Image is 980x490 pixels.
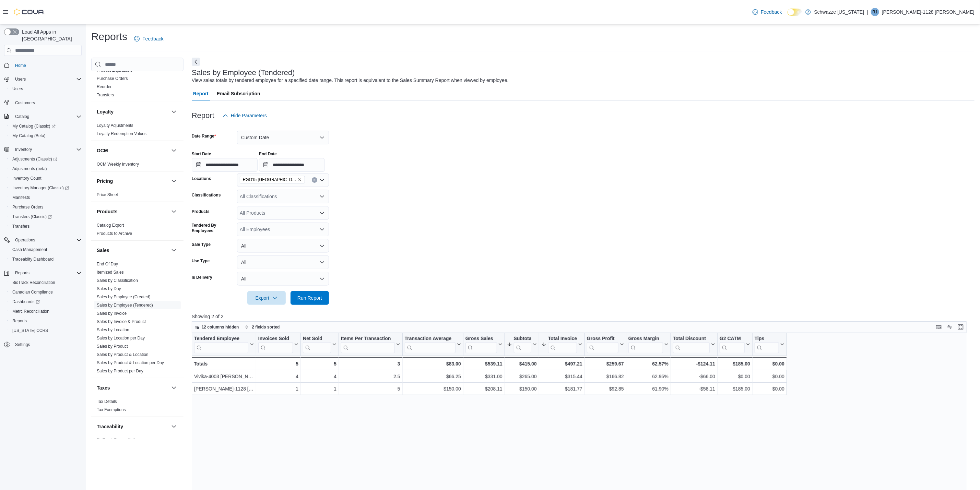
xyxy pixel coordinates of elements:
[10,307,82,315] span: Metrc Reconciliation
[7,212,84,222] a: Transfers (Classic)
[170,384,178,392] button: Taxes
[258,336,293,353] div: Invoices Sold
[12,75,82,83] span: Users
[97,384,168,391] button: Taxes
[12,86,23,92] span: Users
[97,231,132,236] a: Products to Archive
[91,30,127,44] h1: Reports
[10,298,82,306] span: Dashboards
[465,336,503,353] button: Gross Sales
[514,336,531,342] div: Subtotal
[404,336,455,342] div: Transaction Average
[97,369,143,373] a: Sales by Product per Day
[628,336,668,353] button: Gross Margin
[91,160,184,171] div: OCM
[97,270,124,275] a: Itemized Sales
[192,192,221,198] label: Classifications
[220,109,270,122] button: Hide Parameters
[97,192,118,198] span: Price Sheet
[404,336,461,353] button: Transaction Average
[465,336,497,342] div: Gross Sales
[587,360,624,368] div: $259.67
[12,280,55,285] span: BioTrack Reconciliation
[10,317,82,325] span: Reports
[465,373,503,381] div: $331.00
[10,278,58,287] a: BioTrack Reconciliation
[259,158,325,172] input: Press the down key to open a popover containing a calendar.
[871,8,879,16] div: Rebekah-1128 Castillo
[507,336,537,353] button: Subtotal
[217,87,260,100] span: Email Subscription
[312,177,317,183] button: Clear input
[97,93,114,97] a: Transfers
[10,326,82,335] span: Washington CCRS
[97,108,168,115] button: Loyalty
[12,309,49,314] span: Metrc Reconciliation
[192,275,212,280] label: Is Delivery
[97,123,133,128] span: Loyalty Adjustments
[1,339,84,349] button: Settings
[957,323,965,331] button: Enter fullscreen
[7,245,84,254] button: Cash Management
[15,114,29,119] span: Catalog
[15,63,26,68] span: Home
[194,360,254,368] div: Totals
[341,360,400,368] div: 3
[97,335,145,341] span: Sales by Location per Day
[720,336,745,353] div: G2 CATM
[97,208,168,215] button: Products
[12,299,40,304] span: Dashboards
[10,122,82,130] span: My Catalog (Classic)
[97,123,133,128] a: Loyalty Adjustments
[1,60,84,70] button: Home
[12,185,69,191] span: Inventory Manager (Classic)
[297,295,322,301] span: Run Report
[10,132,82,140] span: My Catalog (Beta)
[303,336,331,353] div: Net Sold
[242,323,282,331] button: 2 fields sorted
[14,9,45,15] img: Cova
[97,223,124,228] span: Catalog Export
[192,111,214,120] h3: Report
[194,336,248,342] div: Tendered Employee
[12,112,82,121] span: Catalog
[170,207,178,216] button: Products
[10,85,26,93] a: Users
[91,121,184,141] div: Loyalty
[192,223,234,234] label: Tendered By Employees
[193,87,209,100] span: Report
[12,156,57,162] span: Adjustments (Classic)
[12,224,29,229] span: Transfers
[97,223,124,228] a: Catalog Export
[97,438,140,443] a: BioTrack Reconciliation
[12,75,28,83] button: Users
[548,336,577,353] div: Total Invoiced
[12,340,82,349] span: Settings
[97,294,151,300] span: Sales by Employee (Created)
[7,131,84,141] button: My Catalog (Beta)
[97,261,118,267] span: End Of Day
[673,336,715,353] button: Total Discount
[755,336,784,353] button: Tips
[258,360,298,368] div: 5
[319,194,325,199] button: Open list of options
[97,286,121,291] span: Sales by Day
[12,214,52,219] span: Transfers (Classic)
[872,8,877,16] span: R1
[131,32,166,46] a: Feedback
[15,342,30,347] span: Settings
[12,112,32,121] button: Catalog
[341,336,395,353] div: Items Per Transaction
[19,28,82,42] span: Load All Apps in [GEOGRAPHIC_DATA]
[303,336,331,342] div: Net Sold
[7,326,84,335] button: [US_STATE] CCRS
[97,147,168,154] button: OCM
[97,162,139,167] a: OCM Weekly Inventory
[541,360,582,368] div: $497.21
[946,323,954,331] button: Display options
[720,336,745,342] div: G2 CATM
[97,178,168,184] button: Pricing
[7,278,84,287] button: BioTrack Reconciliation
[170,177,178,185] button: Pricing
